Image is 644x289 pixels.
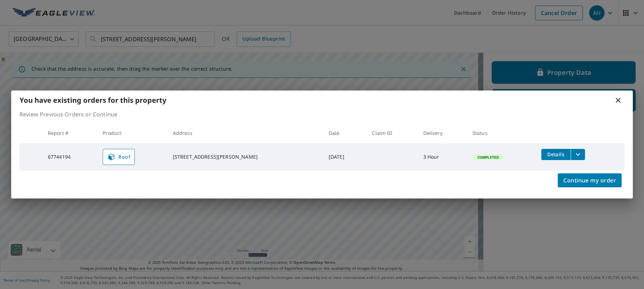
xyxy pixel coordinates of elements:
[473,155,503,160] span: Completed
[323,123,367,143] th: Date
[107,153,130,161] span: Roof
[467,123,536,143] th: Status
[97,123,167,143] th: Product
[42,143,97,171] td: 67744194
[20,110,624,118] p: Review Previous Orders or Continue
[167,123,323,143] th: Address
[103,149,135,165] a: Roof
[323,143,367,171] td: [DATE]
[563,175,616,185] span: Continue my order
[546,151,566,158] span: Details
[366,123,417,143] th: Claim ID
[418,123,467,143] th: Delivery
[173,153,317,160] div: [STREET_ADDRESS][PERSON_NAME]
[42,123,97,143] th: Report #
[571,149,585,160] button: filesDropdownBtn-67744194
[20,95,166,105] b: You have existing orders for this property
[558,173,622,187] button: Continue my order
[541,149,571,160] button: detailsBtn-67744194
[418,143,467,171] td: 3 Hour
